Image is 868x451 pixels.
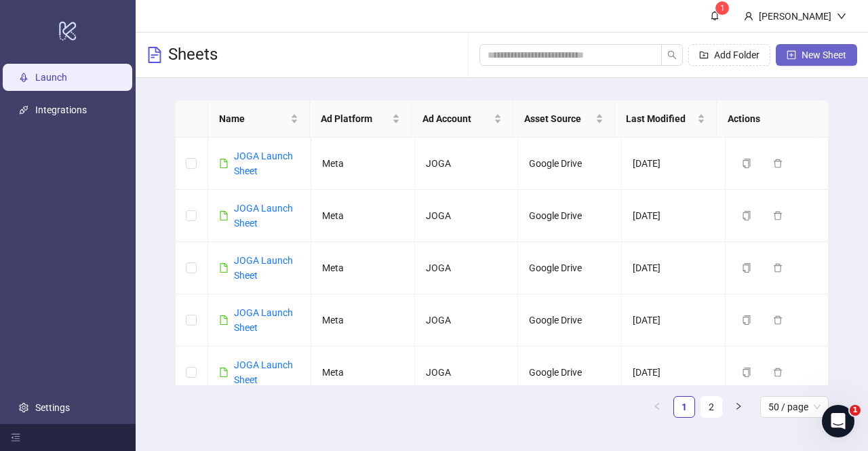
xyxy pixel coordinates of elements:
td: JOGA [415,190,519,242]
span: delete [773,263,783,273]
td: Meta [311,190,415,242]
a: JOGA Launch Sheet [234,307,293,333]
td: [DATE] [622,242,726,294]
span: down [837,12,846,21]
span: Asset Source [524,111,593,126]
td: JOGA [415,138,519,190]
span: Name [219,111,288,126]
a: 2 [701,397,722,417]
td: [DATE] [622,347,726,399]
span: copy [742,159,751,168]
a: JOGA Launch Sheet [234,359,293,385]
td: Meta [311,347,415,399]
span: copy [742,211,751,220]
a: Launch [35,72,67,83]
span: 1 [850,405,861,416]
span: right [734,402,743,410]
span: delete [773,159,783,168]
span: Last Modified [626,111,694,126]
span: 50 / page [768,397,821,417]
span: Add Folder [714,50,759,60]
span: copy [742,263,751,273]
span: copy [742,315,751,325]
span: plus-square [787,50,796,60]
td: Meta [311,294,415,347]
li: 2 [701,396,722,418]
a: JOGA Launch Sheet [234,151,293,176]
span: file [219,368,229,377]
td: [DATE] [622,190,726,242]
span: user [744,12,753,21]
span: folder-add [699,50,709,60]
td: Google Drive [518,190,622,242]
span: menu-fold [11,433,20,442]
td: Google Drive [518,242,622,294]
td: Meta [311,138,415,190]
td: JOGA [415,242,519,294]
h3: Sheets [168,44,218,66]
span: left [653,402,661,410]
iframe: Intercom live chat [822,405,854,437]
span: file-text [146,47,163,63]
li: Next Page [728,396,749,418]
span: copy [742,368,751,377]
div: [PERSON_NAME] [753,9,837,24]
span: delete [773,368,783,377]
span: bell [710,11,719,20]
td: Google Drive [518,138,622,190]
th: Actions [717,100,818,138]
th: Ad Account [412,100,513,138]
button: right [728,396,749,418]
span: file [219,159,229,168]
a: JOGA Launch Sheet [234,255,293,281]
span: Ad Account [422,111,491,126]
span: delete [773,211,783,220]
sup: 1 [715,1,729,15]
span: delete [773,315,783,325]
td: [DATE] [622,294,726,347]
span: file [219,211,229,220]
a: Integrations [35,104,87,115]
th: Asset Source [513,100,615,138]
div: Page Size [760,396,829,418]
span: Ad Platform [321,111,389,126]
td: JOGA [415,294,519,347]
span: file [219,315,229,325]
button: Add Folder [688,44,770,66]
li: Previous Page [646,396,668,418]
td: JOGA [415,347,519,399]
span: file [219,263,229,273]
th: Last Modified [615,100,717,138]
td: Google Drive [518,294,622,347]
span: New Sheet [802,50,846,60]
th: Ad Platform [310,100,412,138]
a: Settings [35,402,70,413]
td: Google Drive [518,347,622,399]
a: 1 [674,397,694,417]
span: 1 [720,3,725,13]
th: Name [208,100,310,138]
button: New Sheet [776,44,857,66]
a: JOGA Launch Sheet [234,203,293,229]
td: [DATE] [622,138,726,190]
span: search [667,50,677,60]
li: 1 [673,396,695,418]
td: Meta [311,242,415,294]
button: left [646,396,668,418]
